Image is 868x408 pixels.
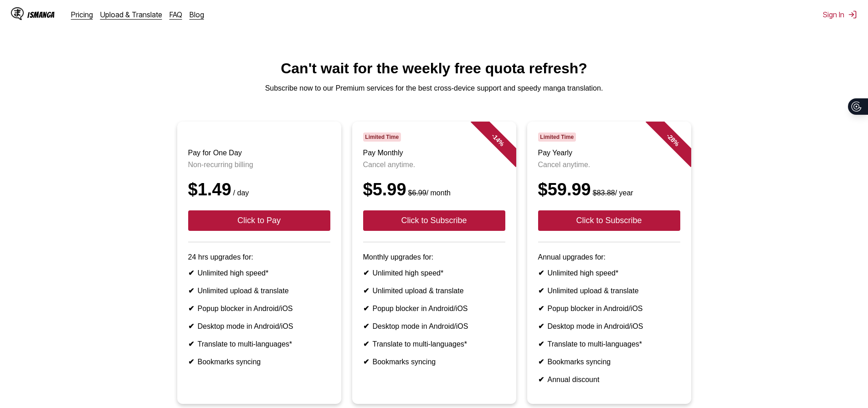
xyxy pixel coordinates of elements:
[169,10,182,19] a: FAQ
[645,112,700,167] div: - 28 %
[406,189,451,197] small: / month
[188,340,330,348] li: Translate to multi-languages*
[363,210,505,231] button: Click to Subscribe
[538,149,680,157] h3: Pay Yearly
[190,10,204,19] a: Blog
[188,180,330,199] div: $1.49
[188,322,330,331] li: Desktop mode in Android/iOS
[188,340,194,348] b: ✔
[188,269,194,277] b: ✔
[363,340,505,348] li: Translate to multi-languages*
[71,10,93,19] a: Pricing
[188,305,194,312] b: ✔
[538,322,680,331] li: Desktop mode in Android/iOS
[538,322,544,330] b: ✔
[470,112,525,167] div: - 14 %
[363,149,505,157] h3: Pay Monthly
[848,10,857,19] img: Sign out
[823,10,857,19] button: Sign In
[363,357,505,366] li: Bookmarks syncing
[538,286,680,295] li: Unlimited upload & translate
[188,210,330,231] button: Click to Pay
[188,161,330,169] p: Non-recurring billing
[7,84,861,92] p: Subscribe now to our Premium services for the best cross-device support and speedy manga translat...
[188,322,194,330] b: ✔
[591,189,633,197] small: / year
[363,358,369,366] b: ✔
[11,7,71,22] a: IsManga LogoIsManga
[100,10,162,19] a: Upload & Translate
[363,322,369,330] b: ✔
[363,133,401,142] span: Limited Time
[538,357,680,366] li: Bookmarks syncing
[538,358,544,366] b: ✔
[408,189,426,197] s: $6.99
[363,340,369,348] b: ✔
[363,253,505,261] p: Monthly upgrades for:
[188,287,194,295] b: ✔
[538,304,680,313] li: Popup blocker in Android/iOS
[188,149,330,157] h3: Pay for One Day
[538,180,680,199] div: $59.99
[538,287,544,295] b: ✔
[188,253,330,261] p: 24 hrs upgrades for:
[27,10,55,19] div: IsManga
[538,375,680,384] li: Annual discount
[538,376,544,383] b: ✔
[363,180,505,199] div: $5.99
[188,358,194,366] b: ✔
[363,322,505,331] li: Desktop mode in Android/iOS
[363,286,505,295] li: Unlimited upload & translate
[538,161,680,169] p: Cancel anytime.
[363,269,505,277] li: Unlimited high speed*
[363,269,369,277] b: ✔
[7,60,861,77] h1: Can't wait for the weekly free quota refresh?
[188,304,330,313] li: Popup blocker in Android/iOS
[538,340,544,348] b: ✔
[231,189,249,197] small: / day
[538,269,680,277] li: Unlimited high speed*
[538,253,680,261] p: Annual upgrades for:
[11,7,24,20] img: IsManga Logo
[363,161,505,169] p: Cancel anytime.
[363,305,369,312] b: ✔
[538,210,680,231] button: Click to Subscribe
[363,304,505,313] li: Popup blocker in Android/iOS
[593,189,615,197] s: $83.88
[188,269,330,277] li: Unlimited high speed*
[363,287,369,295] b: ✔
[538,340,680,348] li: Translate to multi-languages*
[188,357,330,366] li: Bookmarks syncing
[538,305,544,312] b: ✔
[538,269,544,277] b: ✔
[538,133,576,142] span: Limited Time
[188,286,330,295] li: Unlimited upload & translate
